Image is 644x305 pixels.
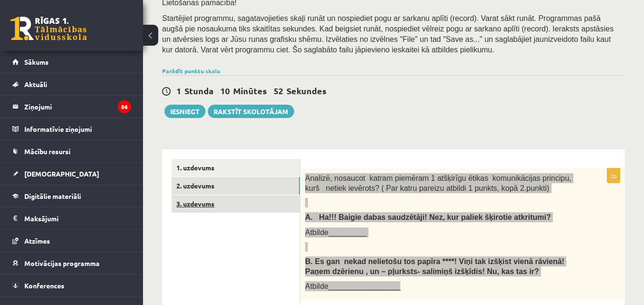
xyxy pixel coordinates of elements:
[12,252,131,274] a: Motivācijas programma
[305,174,571,192] span: Analizē, nosaucot katram piemēram 1 atšķirīgu ētikas komunikācijas principu, kurš netiek ievērots...
[12,207,131,229] a: Maksājumi
[162,14,613,54] span: Startējiet programmu, sagatavojieties skaļi runāt un nospiediet pogu ar sarkanu aplīti (record). ...
[12,140,131,162] a: Mācību resursi
[12,275,131,296] a: Konferences
[24,118,131,140] legend: Informatīvie ziņojumi
[172,177,300,195] a: 2. uzdevums
[607,168,620,183] p: 2p
[24,236,50,245] span: Atzīmes
[12,96,131,118] a: Ziņojumi86
[10,17,87,40] a: Rīgas 1. Tālmācības vidusskola
[305,228,367,236] span: Atbilde_________
[286,85,327,96] span: Sekundes
[162,67,220,75] a: Parādīt punktu skalu
[305,257,564,275] b: Es gan nekad nelietošu tos papīra ****! Viņi tak izšķist vienā rāvienā! Paņem dzērienu , un – pļu...
[24,80,47,89] span: Aktuāli
[24,259,100,267] span: Motivācijas programma
[172,159,300,177] a: 1. uzdevums
[164,105,205,118] button: Iesniegt
[208,105,294,118] a: Rakstīt skolotājam
[12,73,131,95] a: Aktuāli
[305,282,400,290] span: Atbilde_________________
[24,192,81,200] span: Digitālie materiāli
[24,58,49,66] span: Sākums
[12,51,131,73] a: Sākums
[12,118,131,140] a: Informatīvie ziņojumi
[220,85,230,96] span: 10
[24,169,99,178] span: [DEMOGRAPHIC_DATA]
[12,163,131,185] a: [DEMOGRAPHIC_DATA]
[172,195,300,213] a: 3. uzdevums
[118,100,131,113] i: 86
[24,96,131,118] legend: Ziņojumi
[12,230,131,252] a: Atzīmes
[176,85,181,96] span: 1
[274,85,283,96] span: 52
[24,281,64,290] span: Konferences
[12,185,131,207] a: Digitālie materiāli
[233,85,267,96] span: Minūtes
[24,207,131,229] legend: Maksājumi
[24,147,71,156] span: Mācību resursi
[184,85,214,96] span: Stunda
[305,257,313,266] strong: B.
[305,213,551,221] span: A. Ha!!! Baigie dabas saudzētāji! Nez, kur paliek šķirotie atkritumi?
